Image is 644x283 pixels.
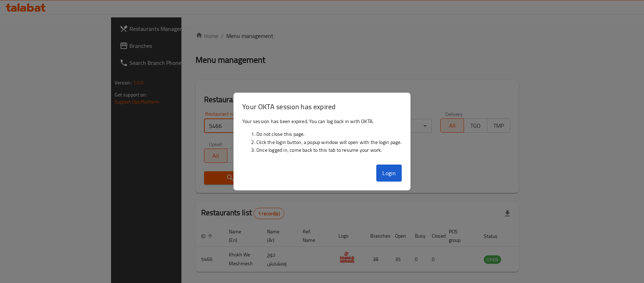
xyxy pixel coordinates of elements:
[234,115,410,162] div: Your session has been expired. You can log back in with OKTA.
[376,165,402,182] button: Login
[256,146,402,154] li: Once logged in, come back to this tab to resume your work.
[256,138,402,146] li: Click the login button, a popup window will open with the login page.
[256,130,402,138] li: Do not close this page.
[242,101,402,112] h3: Your OKTA session has expired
